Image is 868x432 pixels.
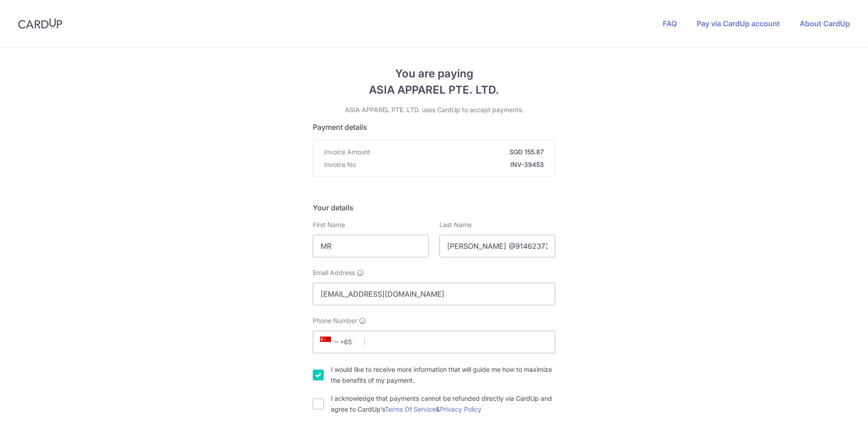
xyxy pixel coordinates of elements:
[324,160,356,169] span: Invoice No
[313,202,555,213] h5: Your details
[313,220,345,229] label: First Name
[374,147,544,157] strong: SGD 155.87
[18,18,62,29] img: CardUp
[324,147,370,157] span: Invoice Amount
[385,405,436,413] a: Terms Of Service
[331,393,555,415] label: I acknowledge that payments cannot be refunded directly via CardUp and agree to CardUp’s &
[331,364,555,386] label: I would like to receive more information that will guide me how to maximize the benefits of my pa...
[313,105,555,114] p: ASIA APPAREL PTE. LTD. uses CardUp to accept payments.
[439,235,555,257] input: Last name
[320,337,342,347] span: +65
[440,405,481,413] a: Privacy Policy
[663,19,677,28] a: FAQ
[313,82,555,98] span: ASIA APPAREL PTE. LTD.
[313,283,555,305] input: Email address
[359,160,544,169] strong: INV-39453
[313,316,357,325] span: Phone Number
[800,19,850,28] a: About CardUp
[439,220,472,229] label: Last Name
[810,405,859,427] iframe: Opens a widget where you can find more information
[313,235,429,257] input: First name
[313,122,555,133] h5: Payment details
[697,19,780,28] a: Pay via CardUp account
[317,337,358,347] span: +65
[313,268,355,277] span: Email Address
[313,66,555,82] span: You are paying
